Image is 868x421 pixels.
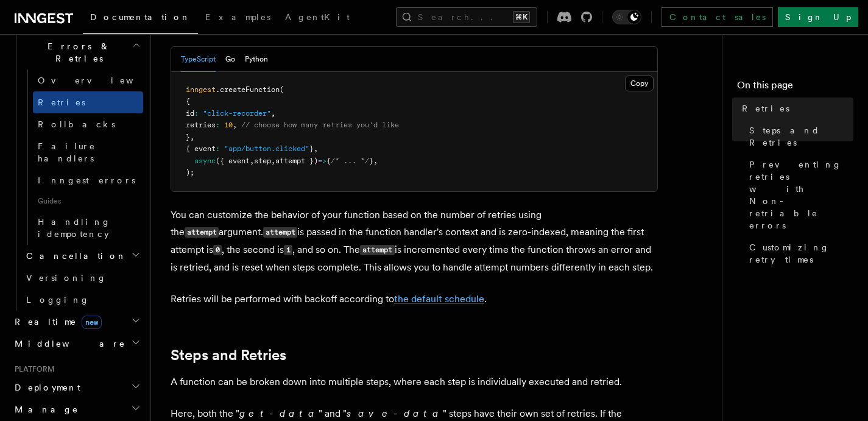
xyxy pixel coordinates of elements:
span: : [216,121,220,129]
span: step [254,157,271,165]
span: Rollbacks [38,119,115,129]
span: async [194,157,216,165]
span: Versioning [26,273,107,283]
span: Customizing retry times [749,241,853,266]
a: Steps and Retries [744,119,853,154]
span: ); [186,168,194,177]
button: Errors & Retries [21,35,143,69]
span: Examples [205,12,270,22]
span: ( [280,85,284,94]
span: , [373,157,378,165]
span: , [190,133,194,141]
a: Overview [33,69,143,91]
a: Preventing retries with Non-retriable errors [744,154,853,236]
code: attempt [185,227,219,238]
p: You can customize the behavior of your function based on the number of retries using the argument... [171,207,658,276]
code: 1 [284,245,292,255]
span: , [233,121,237,129]
button: Middleware [10,333,143,355]
button: Deployment [10,377,143,398]
span: Handling idempotency [38,217,111,239]
span: id [186,109,194,118]
span: Overview [38,76,163,85]
span: Manage [10,403,79,416]
div: Errors & Retries [21,69,143,245]
a: Handling idempotency [33,211,143,245]
a: Retries [33,91,143,113]
a: Failure handlers [33,135,143,169]
span: { event [186,144,216,153]
span: Steps and Retries [749,124,853,149]
span: => [318,157,326,165]
span: retries [186,121,216,129]
a: Documentation [83,4,198,34]
span: Logging [26,295,90,305]
code: attempt [263,227,297,238]
h4: On this page [737,78,853,97]
a: Logging [21,289,143,311]
code: 0 [213,245,222,255]
button: Toggle dark mode [612,10,641,24]
span: new [82,316,102,329]
span: inngest [186,85,216,94]
a: AgentKit [278,4,357,33]
span: , [271,157,275,165]
button: Realtimenew [10,311,143,333]
button: Python [245,47,268,72]
span: Inngest errors [38,175,135,185]
a: Examples [198,4,278,33]
a: Rollbacks [33,113,143,135]
span: { [326,157,331,165]
span: Preventing retries with Non-retriable errors [749,158,853,232]
span: Cancellation [21,250,127,262]
button: Go [225,47,235,72]
span: , [250,157,254,165]
code: attempt [360,245,394,255]
span: Retries [38,97,85,107]
span: } [186,133,190,141]
a: Retries [737,97,853,119]
span: Middleware [10,338,125,350]
a: Steps and Retries [171,347,286,364]
span: Guides [33,191,143,211]
span: Realtime [10,316,102,328]
span: } [309,144,314,153]
a: Inngest errors [33,169,143,191]
em: get-data [239,408,319,419]
button: TypeScript [181,47,216,72]
button: Manage [10,398,143,420]
span: Retries [742,102,789,115]
span: { [186,97,190,105]
span: , [314,144,318,153]
span: : [216,144,220,153]
span: 10 [224,121,233,129]
span: "click-recorder" [203,109,271,118]
span: Errors & Retries [21,40,132,65]
span: } [369,157,373,165]
a: the default schedule [394,293,484,305]
span: "app/button.clicked" [224,144,309,153]
span: AgentKit [285,12,350,22]
em: save-data [347,408,443,419]
a: Contact sales [662,7,773,27]
span: Documentation [90,12,191,22]
span: ({ event [216,157,250,165]
span: Deployment [10,381,80,394]
span: , [271,109,275,118]
a: Customizing retry times [744,236,853,271]
span: : [194,109,199,118]
span: attempt }) [275,157,318,165]
kbd: ⌘K [513,11,530,23]
button: Search...⌘K [396,7,537,27]
span: Failure handlers [38,141,96,163]
p: Retries will be performed with backoff according to . [171,291,658,308]
button: Cancellation [21,245,143,267]
span: .createFunction [216,85,280,94]
a: Sign Up [778,7,858,27]
button: Copy [625,76,654,91]
span: Platform [10,364,55,374]
a: Versioning [21,267,143,289]
p: A function can be broken down into multiple steps, where each step is individually executed and r... [171,373,658,391]
span: // choose how many retries you'd like [241,121,399,129]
